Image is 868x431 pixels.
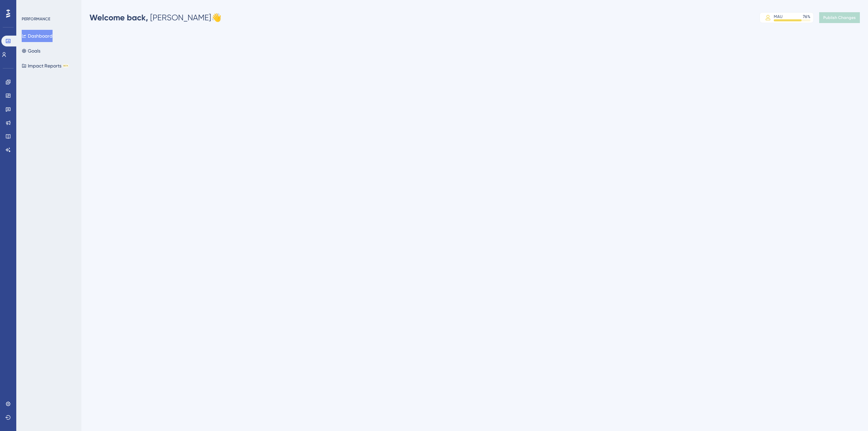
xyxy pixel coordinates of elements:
[22,60,69,72] button: Impact ReportsBETA
[774,14,783,19] div: MAU
[22,16,50,22] div: PERFORMANCE
[90,12,221,23] div: [PERSON_NAME] 👋
[90,13,148,22] span: Welcome back,
[22,45,40,57] button: Goals
[22,30,53,42] button: Dashboard
[63,64,69,67] div: BETA
[823,15,856,20] span: Publish Changes
[819,12,860,23] button: Publish Changes
[803,14,810,19] div: 76 %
